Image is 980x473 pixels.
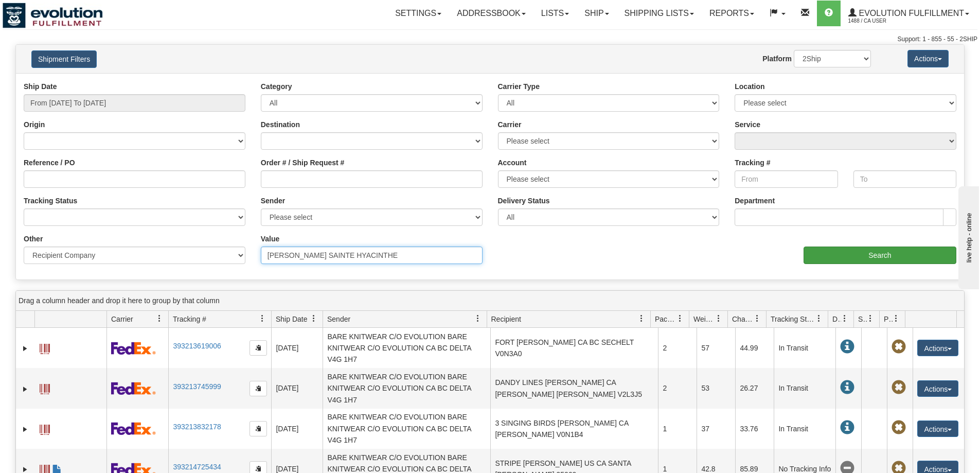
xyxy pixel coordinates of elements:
[857,9,964,17] span: Evolution Fulfillment
[261,81,292,92] label: Category
[173,382,221,391] a: 393213745999
[16,291,964,311] div: grid grouping header
[31,50,97,68] button: Shipment Filters
[24,196,77,206] label: Tracking Status
[774,328,835,368] td: In Transit
[24,119,45,130] label: Origin
[3,35,977,44] div: Support: 1 - 855 - 55 - 2SHIP
[853,170,956,188] input: To
[20,424,30,434] a: Expand
[490,328,658,368] td: FORT [PERSON_NAME] CA BC SECHELT V0N3A0
[735,409,774,449] td: 33.76
[111,382,156,395] img: 2 - FedEx Express®
[617,1,702,26] a: Shipping lists
[841,1,977,26] a: Evolution Fulfillment 1488 / CA User
[40,379,50,396] a: Label
[498,81,540,92] label: Carrier Type
[735,196,775,206] label: Department
[917,340,958,356] button: Actions
[735,81,764,92] label: Location
[762,54,792,64] label: Platform
[8,9,95,16] div: live help - online
[40,339,50,356] a: Label
[173,423,221,431] a: 393213832178
[271,328,323,368] td: [DATE]
[250,340,267,356] button: Copy to clipboard
[533,1,577,26] a: Lists
[491,314,521,324] span: Recipient
[892,421,906,435] span: Pickup Not Assigned
[173,314,206,324] span: Tracking #
[658,409,697,449] td: 1
[387,1,449,26] a: Settings
[577,1,616,26] a: Ship
[173,463,221,471] a: 393214725434
[732,314,754,324] span: Charge
[658,328,697,368] td: 2
[173,342,221,350] a: 393213619006
[832,314,841,324] span: Delivery Status
[862,310,879,327] a: Shipment Issues filter column settings
[254,310,271,327] a: Tracking # filter column settings
[774,409,835,449] td: In Transit
[810,310,828,327] a: Tracking Status filter column settings
[276,314,307,324] span: Ship Date
[658,368,697,408] td: 2
[917,380,958,397] button: Actions
[892,380,906,395] span: Pickup Not Assigned
[693,314,715,324] span: Weight
[710,310,727,327] a: Weight filter column settings
[323,368,490,408] td: BARE KNITWEAR C/O EVOLUTION BARE KNITWEAR C/O EVOLUTION CA BC DELTA V4G 1H7
[261,157,345,168] label: Order # / Ship Request #
[697,368,735,408] td: 53
[836,310,853,327] a: Delivery Status filter column settings
[671,310,689,327] a: Packages filter column settings
[907,50,949,67] button: Actions
[111,342,156,355] img: 2 - FedEx Express®
[840,340,854,354] span: In Transit
[490,409,658,449] td: 3 SINGING BIRDS [PERSON_NAME] CA [PERSON_NAME] V0N1B4
[449,1,533,26] a: Addressbook
[848,16,925,26] span: 1488 / CA User
[774,368,835,408] td: In Transit
[633,310,650,327] a: Recipient filter column settings
[956,184,979,289] iframe: chat widget
[498,119,522,130] label: Carrier
[305,310,323,327] a: Ship Date filter column settings
[111,422,156,435] img: 2 - FedEx Express®
[697,409,735,449] td: 37
[271,409,323,449] td: [DATE]
[20,384,30,394] a: Expand
[323,328,490,368] td: BARE KNITWEAR C/O EVOLUTION BARE KNITWEAR C/O EVOLUTION CA BC DELTA V4G 1H7
[250,421,267,436] button: Copy to clipboard
[24,81,57,92] label: Ship Date
[271,368,323,408] td: [DATE]
[323,409,490,449] td: BARE KNITWEAR C/O EVOLUTION BARE KNITWEAR C/O EVOLUTION CA BC DELTA V4G 1H7
[840,421,854,435] span: In Transit
[702,1,762,26] a: Reports
[261,196,285,206] label: Sender
[250,381,267,396] button: Copy to clipboard
[771,314,815,324] span: Tracking Status
[261,234,280,244] label: Value
[151,310,168,327] a: Carrier filter column settings
[749,310,766,327] a: Charge filter column settings
[735,119,760,130] label: Service
[858,314,867,324] span: Shipment Issues
[840,380,854,395] span: In Transit
[498,157,527,168] label: Account
[735,157,770,168] label: Tracking #
[804,247,956,264] input: Search
[917,421,958,437] button: Actions
[498,196,550,206] label: Delivery Status
[735,368,774,408] td: 26.27
[884,314,893,324] span: Pickup Status
[3,3,103,28] img: logo1488.jpg
[655,314,676,324] span: Packages
[40,420,50,436] a: Label
[697,328,735,368] td: 57
[20,343,30,354] a: Expand
[24,234,43,244] label: Other
[469,310,487,327] a: Sender filter column settings
[735,170,838,188] input: From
